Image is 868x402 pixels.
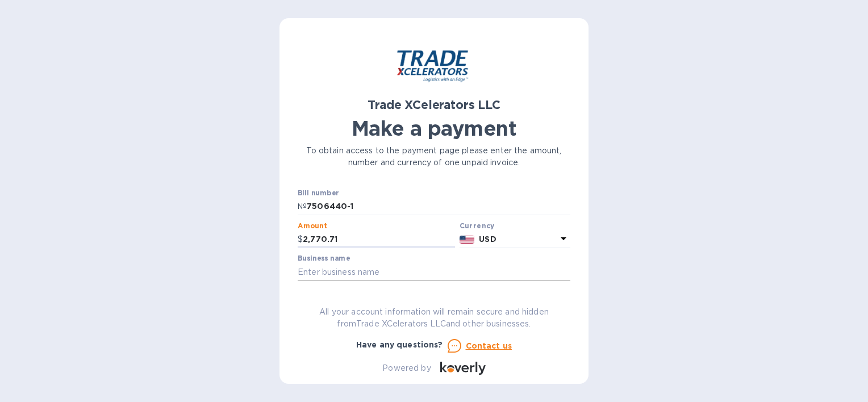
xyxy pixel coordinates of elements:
b: Currency [460,221,495,230]
b: USD [479,235,496,244]
p: $ [298,233,303,245]
input: Enter business name [298,263,570,280]
input: Enter bill number [307,198,570,215]
label: Business name [298,256,350,262]
b: Have any questions? [356,340,443,349]
p: All your account information will remain secure and hidden from Trade XCelerators LLC and other b... [298,306,570,330]
label: Amount [298,223,327,229]
u: Contact us [466,341,512,350]
input: 0.00 [303,231,455,248]
label: Bill number [298,190,339,197]
b: Trade XCelerators LLC [368,98,500,112]
p: To obtain access to the payment page please enter the amount, number and currency of one unpaid i... [298,145,570,169]
h1: Make a payment [298,116,570,140]
img: USD [460,236,475,244]
p: Powered by [382,362,431,374]
p: № [298,200,307,212]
